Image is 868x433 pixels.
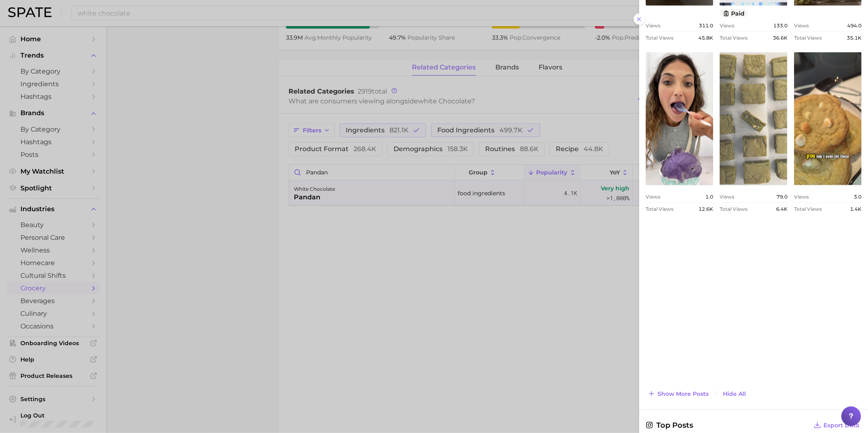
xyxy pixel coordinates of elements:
span: 1.0 [705,194,713,200]
span: Views [794,194,809,200]
span: Views [646,22,660,29]
span: 35.1k [847,35,861,41]
span: Total Views [720,206,747,212]
span: Show more posts [658,391,709,397]
span: Export Data [823,422,859,429]
span: Total Views [646,206,673,212]
span: 6.4k [776,206,787,212]
span: 36.6k [773,35,787,41]
span: Total Views [794,35,822,41]
span: Views [794,22,809,29]
span: Hide All [723,391,746,397]
span: Total Views [646,35,673,41]
button: paid [720,9,748,18]
span: 311.0 [699,22,713,29]
span: Total Views [794,206,822,212]
span: Views [720,22,734,29]
span: 79.0 [776,194,787,200]
button: Hide All [721,388,748,400]
span: 133.0 [773,22,787,29]
span: 494.0 [847,22,861,29]
button: Export Data [812,420,861,431]
span: 12.6k [698,206,713,212]
span: 45.8k [698,35,713,41]
span: Views [646,194,660,200]
span: 3.0 [854,194,861,200]
span: Total Views [720,35,747,41]
span: 1.4k [850,206,861,212]
button: Show more posts [646,388,711,400]
span: Top Posts [646,420,693,431]
span: Views [720,194,734,200]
